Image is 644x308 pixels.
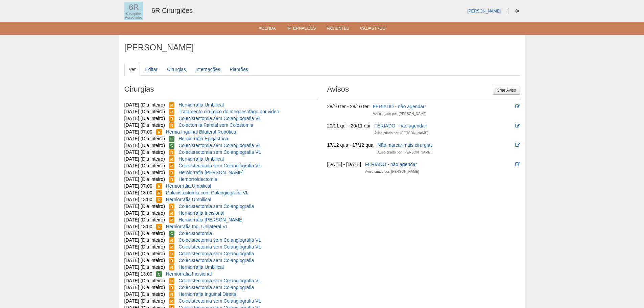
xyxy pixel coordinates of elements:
a: Agenda [259,26,276,33]
a: Criar Aviso [493,86,520,95]
span: Reservada [156,183,162,189]
a: Cirurgias [163,63,190,76]
span: [DATE] (Dia inteiro) [124,156,165,162]
span: Reservada [169,170,175,176]
span: Reservada [169,217,175,223]
a: Herniorrafia Incisional [166,271,212,277]
span: Reservada [156,190,162,196]
a: Colecistectomia sem Colangiografia VL [178,116,261,121]
span: [DATE] (Dia inteiro) [124,237,165,243]
a: Herniorrafia Umbilical [178,264,224,270]
a: Colecistectomia sem Colangiografia VL [178,298,261,304]
span: [DATE] (Dia inteiro) [124,251,165,256]
a: Herniorrafia Incisional [178,210,224,216]
span: [DATE] (Dia inteiro) [124,143,165,148]
span: [DATE] (Dia inteiro) [124,122,165,128]
i: Editar [515,104,520,109]
span: Reservada [169,251,175,257]
span: [DATE] (Dia inteiro) [124,149,165,155]
div: Aviso criado por: [PERSON_NAME] [373,111,426,117]
span: Reservada [169,102,175,108]
span: Reservada [156,129,162,135]
span: [DATE] (Dia inteiro) [124,298,165,304]
a: Internações [191,63,224,76]
span: [DATE] (Dia inteiro) [124,217,165,222]
span: Reservada [169,258,175,264]
span: [DATE] (Dia inteiro) [124,278,165,283]
span: [DATE] (Dia inteiro) [124,244,165,250]
span: [DATE] (Dia inteiro) [124,264,165,270]
a: Colectomia Parcial sem Colostomia [178,122,253,128]
a: Colecistostomia [178,231,212,236]
a: Colecistectomia sem Colangiografia [178,251,254,256]
a: Colecistectomia sem Colangiografia [178,258,254,263]
a: Cadastros [360,26,385,33]
span: [DATE] 07:00 [124,183,152,189]
a: Colecistectomia sem Colangiografia VL [178,244,261,250]
span: [DATE] (Dia inteiro) [124,231,165,236]
span: [DATE] (Dia inteiro) [124,285,165,290]
span: [DATE] (Dia inteiro) [124,163,165,168]
span: [DATE] 13:00 [124,271,152,277]
a: Herniorrafia Umbilical [178,102,224,108]
span: [DATE] (Dia inteiro) [124,258,165,263]
div: Aviso criado por: [PERSON_NAME] [378,149,431,156]
span: [DATE] (Dia inteiro) [124,170,165,175]
div: 17/12 qua - 17/12 qua [327,142,374,148]
div: 28/10 ter - 28/10 ter [327,103,369,110]
i: Editar [515,143,520,147]
a: Plantões [225,63,252,76]
span: Reservada [169,285,175,291]
a: Pacientes [327,26,349,33]
i: Editar [515,123,520,128]
span: [DATE] (Dia inteiro) [124,116,165,121]
a: Colecistectomia sem Colangiografia VL [178,278,261,283]
span: [DATE] (Dia inteiro) [124,176,165,182]
h1: [PERSON_NAME] [124,43,520,52]
a: Herniorrafia [PERSON_NAME] [178,170,243,175]
a: Herniorrafia Umbilical [166,197,211,202]
span: Reservada [169,163,175,169]
a: Colecistectomia sem Colangiografia VL [178,163,261,168]
a: Colecistectomia sem Colangiografia VL [178,237,261,243]
a: Tratamento cirurgico do megaesofago por video [178,109,279,114]
span: Confirmada [169,143,175,149]
a: Colecistectomia sem Colangiografia VL [178,149,261,155]
a: FERIADO - não agendar! [373,104,426,109]
span: Reservada [169,149,175,156]
a: Herniorrafia Inguinal Direita [178,291,236,297]
span: Reservada [169,176,175,183]
span: [DATE] (Dia inteiro) [124,102,165,108]
a: Hernia Inguinal Bilateral Robótica [166,129,236,135]
span: Reservada [169,291,175,298]
a: Herniorrafia Epigástrica [178,136,228,141]
i: Editar [515,162,520,167]
span: Confirmada [156,271,162,277]
a: 6R Cirurgiões [151,7,193,14]
span: Reservada [169,204,175,210]
a: Editar [141,63,162,76]
span: Reservada [169,116,175,122]
span: Reservada [169,298,175,304]
i: Sair [516,9,519,13]
span: [DATE] (Dia inteiro) [124,210,165,216]
a: Colecistectomia sem Colangiografia [178,204,254,209]
div: Aviso criado por: [PERSON_NAME] [374,130,428,137]
span: Reservada [156,197,162,203]
span: Reservada [169,237,175,243]
a: FERIADO - não agendar! [374,123,427,128]
a: Herniorrafia Umbilical [166,183,211,189]
span: [DATE] 13:00 [124,197,152,202]
span: [DATE] 07:00 [124,129,152,135]
div: 20/11 qui - 20/11 qui [327,122,371,129]
span: [DATE] (Dia inteiro) [124,109,165,114]
a: FERIADO - não agendar [365,162,417,167]
span: Confirmada [169,136,175,142]
a: Herniorrafia [PERSON_NAME] [178,217,243,222]
span: Confirmada [169,231,175,237]
span: Reservada [156,224,162,230]
div: Aviso criado por: [PERSON_NAME] [365,168,419,175]
a: Hemorroidectomia [178,176,217,182]
span: [DATE] 13:00 [124,224,152,229]
a: Colecistectomia sem Colangiografia VL [178,143,261,148]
